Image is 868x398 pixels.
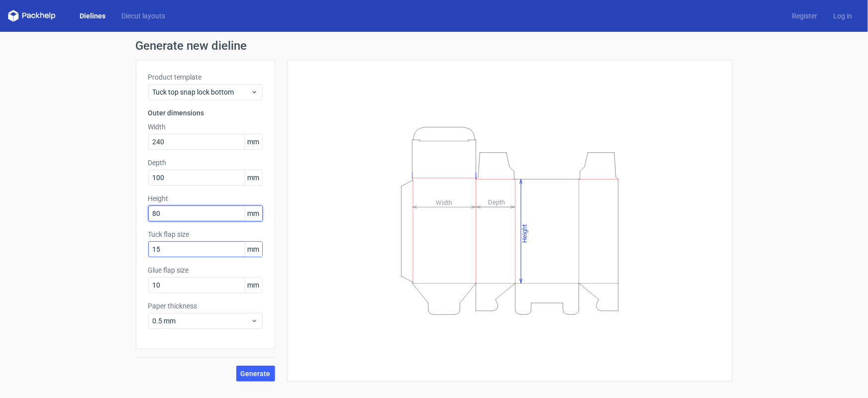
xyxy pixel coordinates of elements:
[148,301,263,311] label: Paper thickness
[148,265,263,275] label: Glue flap size
[136,40,733,52] h1: Generate new dieline
[148,72,263,82] label: Product template
[488,199,505,206] tspan: Depth
[521,224,528,242] tspan: Height
[148,229,263,239] label: Tuck flap size
[245,278,262,293] span: mm
[148,108,263,118] h3: Outer dimensions
[825,11,860,21] a: Log in
[153,316,251,326] span: 0.5 mm
[72,11,113,21] a: Dielines
[241,370,271,377] span: Generate
[245,206,262,221] span: mm
[148,158,263,168] label: Depth
[148,122,263,132] label: Width
[236,366,275,382] button: Generate
[153,87,251,97] span: Tuck top snap lock bottom
[148,194,263,203] label: Height
[245,170,262,185] span: mm
[245,134,262,149] span: mm
[113,11,173,21] a: Diecut layouts
[245,242,262,257] span: mm
[784,11,825,21] a: Register
[435,199,452,206] tspan: Width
